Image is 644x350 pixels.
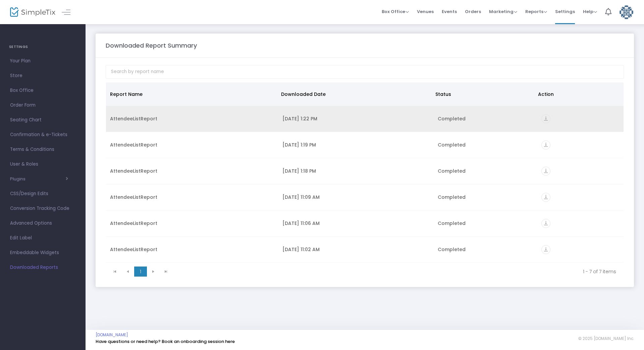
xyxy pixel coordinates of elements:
[177,268,616,275] kendo-pager-info: 1 - 7 of 7 items
[541,195,550,201] a: vertical_align_bottom
[10,189,75,198] span: CSS/Design Edits
[442,3,457,20] span: Events
[10,86,75,95] span: Box Office
[541,114,550,123] i: vertical_align_bottom
[541,245,620,254] div: https://go.SimpleTix.com/0gr4b
[438,168,533,174] div: Completed
[110,246,274,253] div: AttendeeListReport
[106,41,197,50] m-panel-title: Downloaded Report Summary
[541,219,550,228] i: vertical_align_bottom
[541,116,550,123] a: vertical_align_bottom
[382,8,409,15] span: Box Office
[282,115,430,122] div: 10/14/2025 1:22 PM
[10,263,75,272] span: Downloaded Reports
[438,220,533,227] div: Completed
[110,115,274,122] div: AttendeeListReport
[96,332,128,338] a: [DOMAIN_NAME]
[110,220,274,227] div: AttendeeListReport
[106,82,624,264] div: Data table
[417,3,434,20] span: Venues
[541,167,550,176] i: vertical_align_bottom
[541,167,620,176] div: https://go.SimpleTix.com/eik76
[555,3,575,20] span: Settings
[541,247,550,254] a: vertical_align_bottom
[438,115,533,122] div: Completed
[541,221,550,228] a: vertical_align_bottom
[277,82,431,106] th: Downloaded Date
[110,194,274,200] div: AttendeeListReport
[541,245,550,254] i: vertical_align_bottom
[134,267,147,277] span: Page 1
[541,169,550,175] a: vertical_align_bottom
[438,194,533,200] div: Completed
[583,8,597,15] span: Help
[106,82,277,106] th: Report Name
[534,82,620,106] th: Action
[10,57,75,65] span: Your Plan
[9,40,76,54] h4: SETTINGS
[10,71,75,80] span: Store
[489,8,517,15] span: Marketing
[282,194,430,200] div: 10/14/2025 11:09 AM
[10,130,75,139] span: Confirmation & e-Tickets
[10,204,75,213] span: Conversion Tracking Code
[282,246,430,253] div: 10/14/2025 11:02 AM
[110,141,274,148] div: AttendeeListReport
[10,101,75,110] span: Order Form
[465,3,481,20] span: Orders
[525,8,547,15] span: Reports
[10,219,75,228] span: Advanced Options
[541,219,620,228] div: https://go.SimpleTix.com/pekqa
[10,248,75,257] span: Embeddable Widgets
[10,116,75,124] span: Seating Chart
[431,82,534,106] th: Status
[282,220,430,227] div: 10/14/2025 11:06 AM
[10,176,68,182] button: Plugins
[438,246,533,253] div: Completed
[541,193,550,202] i: vertical_align_bottom
[282,141,430,148] div: 10/14/2025 1:19 PM
[438,141,533,148] div: Completed
[541,140,550,150] i: vertical_align_bottom
[541,140,620,150] div: https://go.SimpleTix.com/3oaap
[106,65,624,79] input: Search by report name
[541,142,550,149] a: vertical_align_bottom
[110,168,274,174] div: AttendeeListReport
[96,338,235,345] a: Have questions or need help? Book an onboarding session here
[282,168,430,174] div: 10/14/2025 1:18 PM
[10,160,75,169] span: User & Roles
[541,193,620,202] div: https://go.SimpleTix.com/75kgn
[10,145,75,154] span: Terms & Conditions
[10,234,75,242] span: Edit Label
[541,114,620,123] div: https://go.SimpleTix.com/lw2d5
[578,336,634,341] span: © 2025 [DOMAIN_NAME] Inc.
